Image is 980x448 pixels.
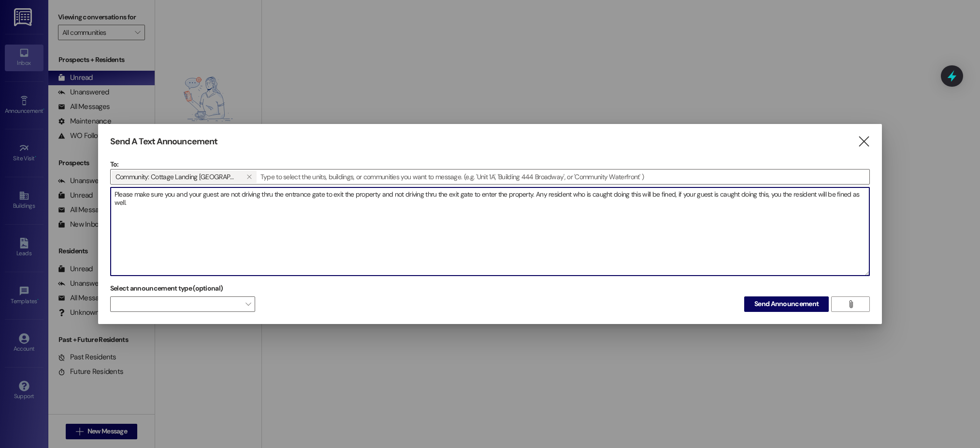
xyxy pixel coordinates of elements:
div: Please make sure you and your guest are not driving thru the entrance gate to exit the property a... [110,187,870,276]
button: Send Announcement [744,296,829,312]
p: To: [110,159,870,169]
i:  [857,137,870,147]
span: Send Announcement [754,299,819,309]
button: Community: Cottage Landing Lafayette [242,170,257,183]
label: Select announcement type (optional) [110,281,223,296]
h3: Send A Text Announcement [110,136,217,147]
i:  [847,300,854,308]
textarea: Please make sure you and your guest are not driving thru the entrance gate to exit the property a... [111,187,869,276]
input: Type to select the units, buildings, or communities you want to message. (e.g. 'Unit 1A', 'Buildi... [258,170,869,184]
span: Community: Cottage Landing Lafayette [115,170,238,183]
i:  [246,173,252,181]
